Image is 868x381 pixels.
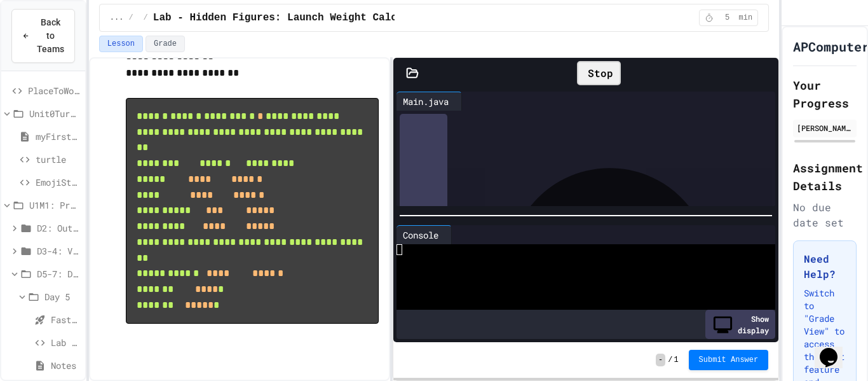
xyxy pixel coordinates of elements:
[793,159,857,195] h2: Assignment Details
[153,10,434,25] span: Lab - Hidden Figures: Launch Weight Calculator
[674,355,678,365] span: 1
[37,244,80,258] span: D3-4: Variables and Input
[36,153,80,166] span: turtle
[144,13,148,23] span: /
[815,330,855,368] iframe: chat widget
[146,36,185,52] button: Grade
[656,354,665,366] span: -
[804,251,846,282] h3: Need Help?
[51,313,80,326] span: Fast Start
[36,130,80,143] span: myFirstJavaProgram
[11,9,75,63] button: Back to Teams
[397,92,462,111] div: Main.java
[28,84,80,97] span: PlaceToWonder
[397,95,455,108] div: Main.java
[128,13,133,23] span: /
[29,107,80,120] span: Unit0TurtleAvatar
[797,122,853,134] div: [PERSON_NAME]
[51,336,80,349] span: Lab Lecture
[793,76,857,112] h2: Your Progress
[739,13,753,23] span: min
[110,13,124,23] span: ...
[577,61,621,85] div: Stop
[37,267,80,281] span: D5-7: Data Types and Number Calculations
[699,355,759,365] span: Submit Answer
[44,290,80,303] span: Day 5
[793,200,857,230] div: No due date set
[668,355,672,365] span: /
[37,221,80,235] span: D2: Output and Compiling Code
[689,350,769,370] button: Submit Answer
[37,16,64,56] span: Back to Teams
[397,225,452,244] div: Console
[705,310,775,339] div: Show display
[397,228,445,242] div: Console
[29,198,80,212] span: U1M1: Primitives, Variables, Basic I/O
[99,36,143,52] button: Lesson
[36,176,80,189] span: EmojiStarter
[717,13,738,23] span: 5
[51,359,80,372] span: Notes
